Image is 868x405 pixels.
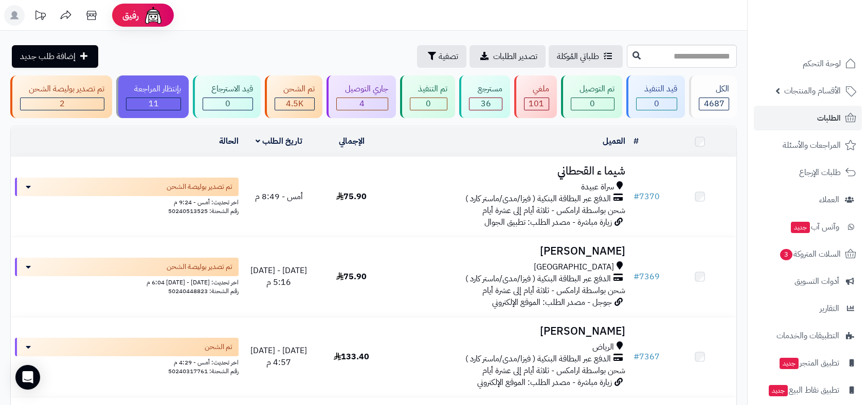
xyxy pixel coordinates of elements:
span: إضافة طلب جديد [20,50,76,63]
img: logo-2.png [798,29,858,50]
span: 75.90 [336,271,367,283]
a: # [634,135,639,147]
div: قيد الاسترجاع [203,83,253,95]
div: قيد التنفيذ [636,83,678,95]
div: 4 [337,98,388,110]
div: جاري التوصيل [336,83,388,95]
span: رقم الشحنة: 50240448823 [168,286,239,296]
a: المراجعات والأسئلة [754,133,862,158]
span: التقارير [820,301,839,316]
a: #7369 [634,271,660,283]
a: تاريخ الطلب [256,135,302,147]
span: سراة عبيدة [581,181,614,193]
span: الأقسام والمنتجات [784,84,841,98]
span: [GEOGRAPHIC_DATA] [534,261,614,273]
h3: [PERSON_NAME] [392,245,625,257]
span: التطبيقات والخدمات [776,329,839,343]
button: تصفية [417,45,466,68]
span: # [634,271,639,283]
div: مسترجع [469,83,502,95]
a: ملغي 101 [512,75,559,118]
span: 133.40 [334,351,369,363]
div: Open Intercom Messenger [15,365,40,390]
span: لوحة التحكم [803,56,841,71]
div: 0 [637,98,677,110]
span: وآتس آب [790,220,839,234]
div: 11 [126,98,181,110]
a: التقارير [754,296,862,321]
span: العملاء [819,192,839,207]
div: تم التوصيل [571,83,614,95]
span: 0 [225,98,230,110]
a: بإنتظار المراجعة 11 [114,75,191,118]
span: رقم الشحنة: 50240317761 [168,367,239,376]
a: إضافة طلب جديد [12,45,98,68]
span: [DATE] - [DATE] 4:57 م [250,344,307,369]
a: مسترجع 36 [457,75,512,118]
span: تم الشحن [205,342,232,352]
div: اخر تحديث: [DATE] - [DATE] 6:04 م [15,276,239,287]
span: جديد [791,222,810,233]
div: بإنتظار المراجعة [126,83,182,95]
span: طلبات الإرجاع [799,165,841,180]
div: تم الشحن [275,83,315,95]
span: 0 [590,98,595,110]
span: 75.90 [336,190,367,203]
span: 2 [60,98,65,110]
span: تطبيق المتجر [779,356,839,370]
span: شحن بواسطة ارامكس - ثلاثة أيام إلى عشرة أيام [482,284,625,297]
span: طلباتي المُوكلة [557,50,599,63]
span: 3 [780,249,792,260]
span: زيارة مباشرة - مصدر الطلب: الموقع الإلكتروني [477,376,612,389]
span: 0 [426,98,431,110]
span: رفيق [122,9,139,22]
a: تصدير الطلبات [469,45,546,68]
a: السلات المتروكة3 [754,242,862,266]
a: تطبيق المتجرجديد [754,351,862,375]
span: الدفع عبر البطاقة البنكية ( فيزا/مدى/ماستر كارد ) [465,193,611,205]
a: الكل4687 [687,75,739,118]
span: تطبيق نقاط البيع [768,383,839,397]
span: 36 [481,98,491,110]
div: الكل [699,83,729,95]
span: الطلبات [817,111,841,125]
span: [DATE] - [DATE] 5:16 م [250,264,307,288]
a: التطبيقات والخدمات [754,323,862,348]
span: 4687 [704,98,725,110]
span: تم تصدير بوليصة الشحن [167,182,232,192]
h3: [PERSON_NAME] [392,325,625,337]
span: جديد [780,358,799,369]
a: تطبيق نقاط البيعجديد [754,378,862,402]
div: 0 [203,98,252,110]
span: الرياض [592,341,614,353]
span: شحن بواسطة ارامكس - ثلاثة أيام إلى عشرة أيام [482,204,625,217]
span: المراجعات والأسئلة [783,138,841,152]
a: #7370 [634,190,660,203]
span: الدفع عبر البطاقة البنكية ( فيزا/مدى/ماستر كارد ) [465,273,611,285]
div: اخر تحديث: أمس - 9:24 م [15,196,239,207]
div: 101 [525,98,549,110]
h3: شيما ء القحطاني [392,165,625,177]
div: 0 [571,98,614,110]
span: جوجل - مصدر الطلب: الموقع الإلكتروني [492,296,612,308]
span: # [634,190,639,203]
div: 36 [469,98,502,110]
span: أدوات التسويق [794,274,839,288]
span: تصفية [439,50,458,63]
a: الحالة [219,135,239,147]
a: الإجمالي [339,135,365,147]
a: تم التنفيذ 0 [398,75,458,118]
span: تم تصدير بوليصة الشحن [167,262,232,272]
div: 4532 [275,98,314,110]
span: السلات المتروكة [779,247,841,261]
div: تم التنفيذ [410,83,448,95]
a: وآتس آبجديد [754,215,862,239]
img: ai-face.png [143,5,164,26]
span: الدفع عبر البطاقة البنكية ( فيزا/مدى/ماستر كارد ) [465,353,611,365]
div: 0 [410,98,447,110]
a: قيد التنفيذ 0 [624,75,688,118]
a: طلباتي المُوكلة [549,45,623,68]
span: أمس - 8:49 م [255,190,303,203]
div: تم تصدير بوليصة الشحن [20,83,104,95]
div: ملغي [524,83,549,95]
